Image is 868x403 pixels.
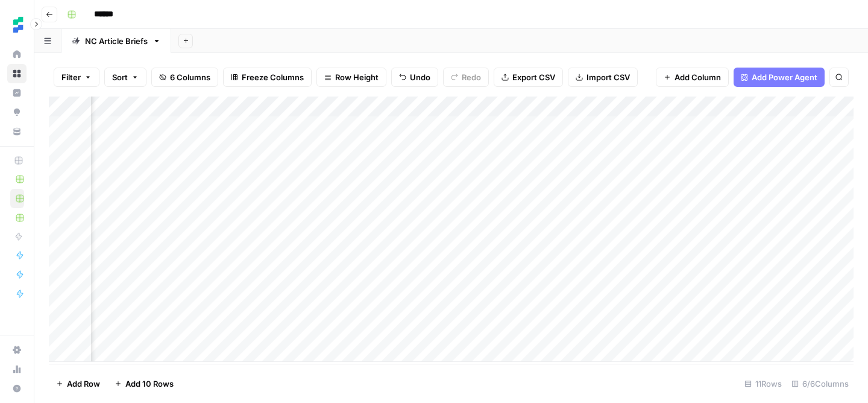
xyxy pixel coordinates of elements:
[170,71,210,83] span: 6 Columns
[568,68,638,87] button: Import CSV
[112,71,128,83] span: Sort
[125,378,174,390] span: Add 10 Rows
[335,71,379,83] span: Row Height
[104,68,146,87] button: Sort
[587,71,630,83] span: Import CSV
[7,14,29,36] img: Ten Speed Logo
[7,64,27,83] a: Browse
[410,71,430,83] span: Undo
[61,71,81,83] span: Filter
[7,122,27,141] a: Your Data
[85,35,148,47] div: NC Article Briefs
[7,360,27,379] a: Usage
[223,68,312,87] button: Freeze Columns
[512,71,555,83] span: Export CSV
[656,68,729,87] button: Add Column
[752,71,817,83] span: Add Power Agent
[7,10,27,40] button: Workspace: Ten Speed
[7,103,27,122] a: Opportunities
[675,71,721,83] span: Add Column
[49,374,107,393] button: Add Row
[151,68,218,87] button: 6 Columns
[7,83,27,103] a: Insights
[787,374,854,393] div: 6/6 Columns
[7,379,27,398] button: Help + Support
[494,68,563,87] button: Export CSV
[54,68,99,87] button: Filter
[7,45,27,64] a: Home
[740,374,787,393] div: 11 Rows
[61,29,171,53] a: NC Article Briefs
[67,378,100,390] span: Add Row
[391,68,438,87] button: Undo
[443,68,489,87] button: Redo
[242,71,304,83] span: Freeze Columns
[462,71,481,83] span: Redo
[7,340,27,360] a: Settings
[107,374,181,393] button: Add 10 Rows
[316,68,386,87] button: Row Height
[734,68,825,87] button: Add Power Agent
